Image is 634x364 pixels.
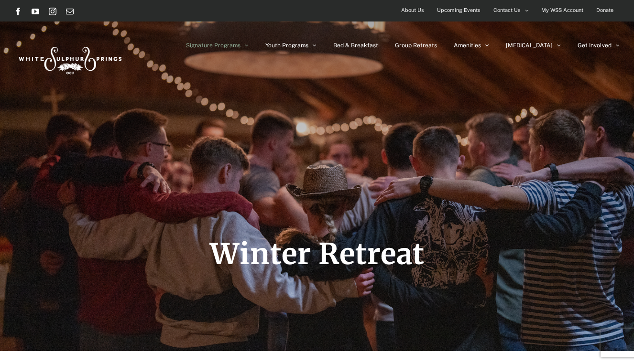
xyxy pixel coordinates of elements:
span: [MEDICAL_DATA] [506,43,553,48]
a: Signature Programs [186,21,249,69]
a: Youth Programs [265,21,317,69]
nav: Main Menu [186,21,620,69]
span: Contact Us [493,3,521,17]
span: Signature Programs [186,43,240,48]
a: Amenities [454,21,489,69]
span: Group Retreats [395,43,437,48]
span: Upcoming Events [437,3,481,17]
a: Group Retreats [395,21,437,69]
span: Bed & Breakfast [333,43,378,48]
a: Instagram [49,8,56,15]
span: Amenities [454,43,481,48]
a: YouTube [32,8,39,15]
span: About Us [401,3,424,17]
a: Facebook [14,8,22,15]
a: [MEDICAL_DATA] [506,21,561,69]
span: My WSS Account [541,3,583,17]
span: Youth Programs [265,43,308,48]
img: White Sulphur Springs Logo [14,36,124,81]
a: Get Involved [578,21,620,69]
a: Bed & Breakfast [333,21,378,69]
a: Email [66,8,74,15]
span: Donate [596,3,613,17]
span: Get Involved [578,43,612,48]
span: Winter Retreat [210,236,425,272]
